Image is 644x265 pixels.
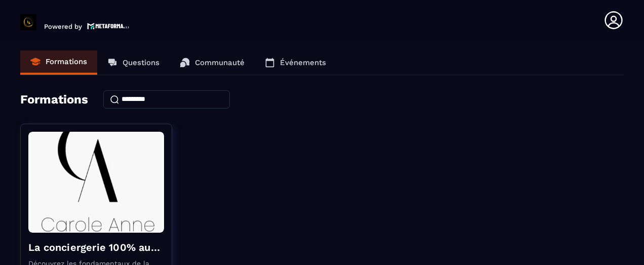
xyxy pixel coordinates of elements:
a: Communauté [170,50,255,75]
p: Questions [123,58,159,67]
a: Questions [97,50,170,75]
p: Événements [280,58,326,67]
p: Communauté [195,58,245,67]
img: formation-background [28,132,164,233]
a: Formations [20,50,97,75]
a: Événements [255,50,336,75]
img: logo-branding [20,14,36,30]
img: logo [87,22,130,30]
p: Formations [46,57,87,66]
h4: Formations [20,92,88,107]
p: Powered by [44,23,82,30]
h4: La conciergerie 100% automatisée [28,240,164,254]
